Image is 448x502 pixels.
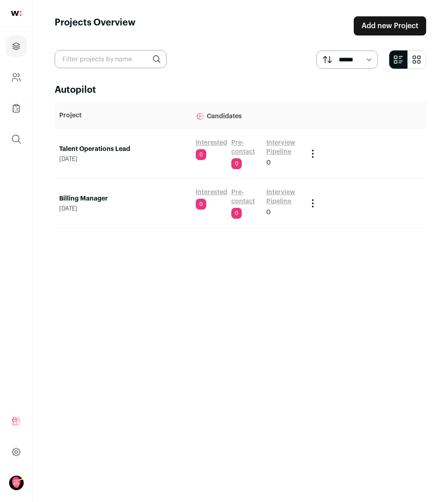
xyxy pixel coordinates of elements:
[59,145,187,154] a: Talent Operations Lead
[231,208,242,219] span: 0
[307,148,318,159] button: Project Actions
[9,476,24,490] img: 328686-medium_jpg
[59,194,187,203] a: Billing Manager
[231,188,263,206] a: Pre-contact
[59,156,187,163] span: [DATE]
[196,188,227,197] a: Interested
[266,208,271,217] span: 0
[5,97,27,119] a: Company Lists
[55,16,136,35] h1: Projects Overview
[266,158,271,167] span: 0
[354,16,426,35] a: Add new Project
[5,35,27,57] a: Projects
[196,138,227,147] a: Interested
[231,138,263,156] a: Pre-contact
[59,111,187,120] p: Project
[196,149,206,160] span: 0
[266,138,298,156] a: Interview Pipeline
[11,11,21,16] img: wellfound-shorthand-0d5821cbd27db2630d0214b213865d53afaa358527fdda9d0ea32b1df1b89c2c.svg
[196,199,206,210] span: 0
[231,158,242,169] span: 0
[59,205,187,212] span: [DATE]
[5,66,27,88] a: Company and ATS Settings
[307,198,318,209] button: Project Actions
[55,50,167,68] input: Filter projects by name
[55,84,426,96] h2: Autopilot
[9,476,24,490] button: Open dropdown
[266,188,298,206] a: Interview Pipeline
[196,106,298,125] p: Candidates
